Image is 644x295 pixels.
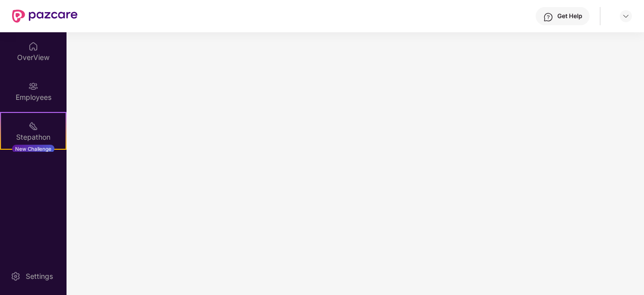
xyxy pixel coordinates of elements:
[622,12,630,20] img: svg+xml;base64,PHN2ZyBpZD0iRHJvcGRvd24tMzJ4MzIiIHhtbG5zPSJodHRwOi8vd3d3LnczLm9yZy8yMDAwL3N2ZyIgd2...
[28,81,38,91] img: svg+xml;base64,PHN2ZyBpZD0iRW1wbG95ZWVzIiB4bWxucz0iaHR0cDovL3d3dy53My5vcmcvMjAwMC9zdmciIHdpZHRoPS...
[1,132,66,142] div: Stepathon
[12,145,54,153] div: New Challenge
[12,10,78,23] img: New Pazcare Logo
[28,41,38,51] img: svg+xml;base64,PHN2ZyBpZD0iSG9tZSIgeG1sbnM9Imh0dHA6Ly93d3cudzMub3JnLzIwMDAvc3ZnIiB3aWR0aD0iMjAiIG...
[543,12,553,22] img: svg+xml;base64,PHN2ZyBpZD0iSGVscC0zMngzMiIgeG1sbnM9Imh0dHA6Ly93d3cudzMub3JnLzIwMDAvc3ZnIiB3aWR0aD...
[11,271,21,281] img: svg+xml;base64,PHN2ZyBpZD0iU2V0dGluZy0yMHgyMCIgeG1sbnM9Imh0dHA6Ly93d3cudzMub3JnLzIwMDAvc3ZnIiB3aW...
[23,271,56,281] div: Settings
[557,12,582,20] div: Get Help
[28,121,38,131] img: svg+xml;base64,PHN2ZyB4bWxucz0iaHR0cDovL3d3dy53My5vcmcvMjAwMC9zdmciIHdpZHRoPSIyMSIgaGVpZ2h0PSIyMC...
